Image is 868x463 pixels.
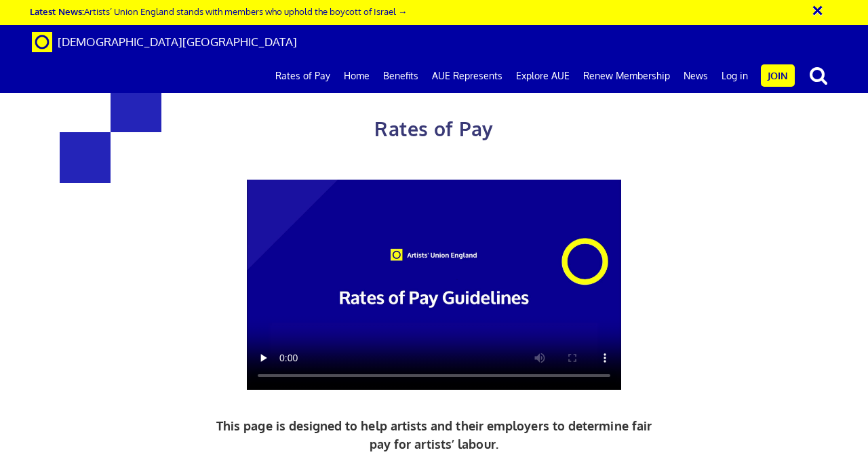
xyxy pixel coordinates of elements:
[576,59,677,93] a: Renew Membership
[22,25,307,59] a: Brand [DEMOGRAPHIC_DATA][GEOGRAPHIC_DATA]
[30,5,407,17] a: Latest News:Artists’ Union England stands with members who uphold the boycott of Israel →
[58,35,297,49] span: [DEMOGRAPHIC_DATA][GEOGRAPHIC_DATA]
[30,5,84,17] strong: Latest News:
[715,59,755,93] a: Log in
[376,59,425,93] a: Benefits
[797,61,840,89] button: search
[509,59,576,93] a: Explore AUE
[374,117,493,141] span: Rates of Pay
[677,59,715,93] a: News
[761,64,795,87] a: Join
[269,59,337,93] a: Rates of Pay
[425,59,509,93] a: AUE Represents
[337,59,376,93] a: Home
